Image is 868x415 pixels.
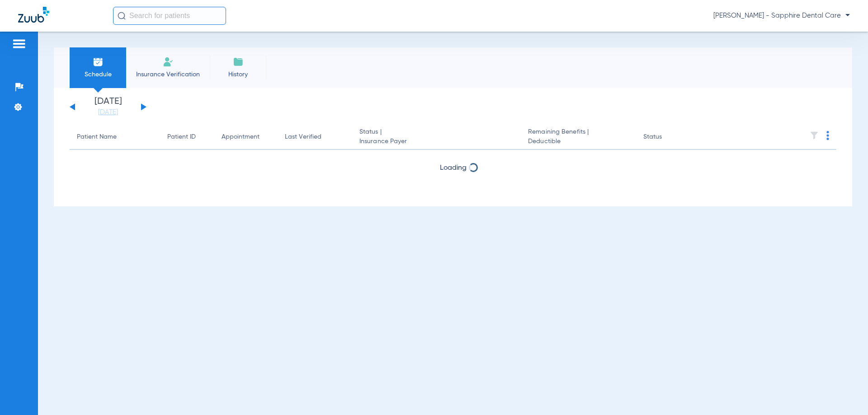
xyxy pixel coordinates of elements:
[118,12,126,20] img: Search Icon
[233,56,244,67] img: History
[76,70,119,79] span: Schedule
[163,56,174,67] img: Manual Insurance Verification
[285,132,321,142] div: Last Verified
[285,132,345,142] div: Last Verified
[521,125,636,150] th: Remaining Benefits |
[81,108,135,117] a: [DATE]
[352,125,521,150] th: Status |
[359,137,514,146] span: Insurance Payer
[77,132,153,142] div: Patient Name
[12,38,26,49] img: hamburger-icon
[93,56,104,67] img: Schedule
[217,70,259,79] span: History
[440,164,467,172] span: Loading
[167,132,207,142] div: Patient ID
[222,132,270,142] div: Appointment
[826,131,829,140] img: group-dot-blue.svg
[636,125,697,150] th: Status
[167,132,196,142] div: Patient ID
[18,7,49,23] img: Zuub Logo
[81,97,135,117] li: [DATE]
[133,70,203,79] span: Insurance Verification
[222,132,259,142] div: Appointment
[77,132,117,142] div: Patient Name
[713,11,850,20] span: [PERSON_NAME] - Sapphire Dental Care
[113,7,226,25] input: Search for patients
[810,131,819,140] img: filter.svg
[528,137,628,146] span: Deductible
